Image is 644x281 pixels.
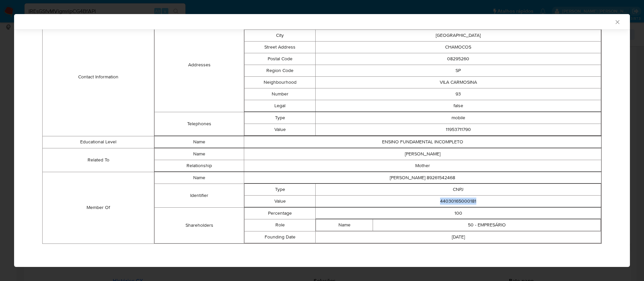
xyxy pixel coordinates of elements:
td: Shareholders [155,207,244,243]
td: Contact Information [43,18,154,136]
td: Telephones [155,112,244,136]
td: false [316,100,601,112]
td: VILA CARMOSINA [316,76,601,88]
td: Value [244,195,316,207]
div: closure-recommendation-modal [14,14,630,267]
td: Street Address [244,41,316,53]
td: 08295260 [316,53,601,65]
td: Type [244,112,316,124]
td: [PERSON_NAME] [244,148,601,160]
td: City [244,29,316,41]
td: Postal Code [244,53,316,65]
td: Value [244,124,316,135]
td: Name [155,148,244,160]
td: Role [244,219,316,231]
td: Percentage [244,207,316,219]
td: ENSINO FUNDAMENTAL INCOMPLETO [244,136,601,148]
td: 50 - EMPRESÁRIO [373,219,601,231]
td: Name [316,219,373,231]
td: Educational Level [43,136,154,148]
td: Founding Date [244,231,316,243]
td: 44030165000181 [316,195,601,207]
td: Member Of [43,172,154,243]
td: CHAMOCOS [316,41,601,53]
td: Legal [244,100,316,112]
td: [PERSON_NAME] 89261542468 [244,172,601,184]
td: Type [244,184,316,195]
td: [GEOGRAPHIC_DATA] [316,29,601,41]
td: mobile [316,112,601,124]
td: CNPJ [316,184,601,195]
td: Name [155,172,244,184]
td: 11953711790 [316,124,601,135]
button: Fechar a janela [614,19,620,25]
td: Number [244,88,316,100]
td: 93 [316,88,601,100]
td: Relationship [155,160,244,171]
td: Neighbourhood [244,76,316,88]
td: Related To [43,148,154,172]
td: Identifier [155,184,244,207]
td: Name [155,136,244,148]
td: SP [316,65,601,76]
td: [DATE] [316,231,601,243]
td: Addresses [155,18,244,112]
td: Region Code [244,65,316,76]
td: Mother [244,160,601,171]
td: 100 [316,207,601,219]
